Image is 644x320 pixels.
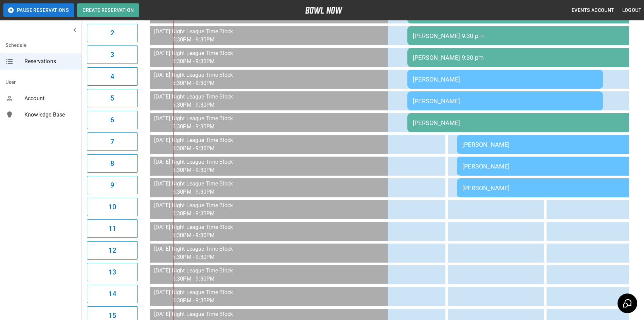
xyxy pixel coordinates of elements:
[87,263,138,281] button: 13
[109,288,116,299] h6: 14
[110,158,114,169] h6: 8
[109,201,116,212] h6: 10
[110,28,114,38] h6: 2
[87,111,138,129] button: 6
[24,111,76,119] span: Knowledge Base
[24,57,76,66] span: Reservations
[110,114,114,125] h6: 6
[87,132,138,151] button: 7
[87,24,138,42] button: 2
[305,7,343,14] img: logo
[110,71,114,82] h6: 4
[87,285,138,303] button: 14
[3,3,74,17] button: Pause Reservations
[110,49,114,60] h6: 3
[110,180,114,191] h6: 9
[87,241,138,260] button: 12
[87,154,138,173] button: 8
[109,245,116,256] h6: 12
[87,46,138,64] button: 3
[413,76,597,83] div: [PERSON_NAME]
[620,4,644,17] button: Logout
[87,176,138,194] button: 9
[109,223,116,234] h6: 11
[109,267,116,278] h6: 13
[87,89,138,107] button: 5
[77,3,139,17] button: Create Reservation
[87,198,138,216] button: 10
[87,219,138,238] button: 11
[87,67,138,86] button: 4
[110,136,114,147] h6: 7
[569,4,617,17] button: Events Account
[24,94,76,103] span: Account
[413,97,597,105] div: [PERSON_NAME]
[110,93,114,104] h6: 5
